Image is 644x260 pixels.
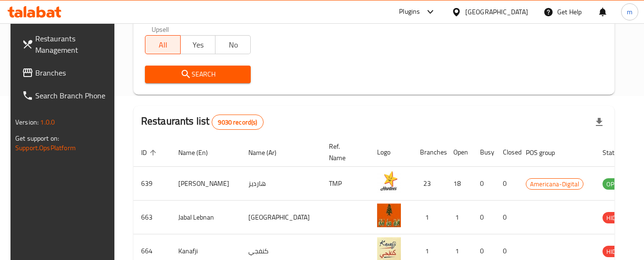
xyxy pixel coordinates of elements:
[219,38,247,52] span: No
[149,38,177,52] span: All
[248,147,289,158] span: Name (Ar)
[141,114,264,130] h2: Restaurants list
[153,68,243,80] span: Search
[212,115,263,130] div: Total records count
[35,67,111,78] span: Branches
[603,147,634,158] span: Status
[412,201,446,234] td: 1
[446,138,472,167] th: Open
[171,167,241,201] td: [PERSON_NAME]
[178,147,220,158] span: Name (En)
[212,118,263,127] span: 9030 record(s)
[399,6,420,18] div: Plugins
[412,167,446,201] td: 23
[603,212,631,223] div: HIDDEN
[465,7,528,17] div: [GEOGRAPHIC_DATA]
[472,201,495,234] td: 0
[603,246,631,257] span: HIDDEN
[446,201,472,234] td: 1
[15,132,59,144] span: Get support on:
[495,138,518,167] th: Closed
[35,33,111,56] span: Restaurants Management
[141,147,159,158] span: ID
[495,167,518,201] td: 0
[184,38,212,52] span: Yes
[526,147,567,158] span: POS group
[180,35,216,54] button: Yes
[133,167,171,201] td: 639
[446,167,472,201] td: 18
[526,179,583,190] span: Americana-Digital
[40,116,55,128] span: 1.0.0
[133,201,171,234] td: 663
[145,35,181,54] button: All
[321,167,369,201] td: TMP
[15,142,76,154] a: Support.OpsPlatform
[377,170,401,193] img: Hardee's
[627,7,633,17] span: m
[472,138,495,167] th: Busy
[329,141,358,164] span: Ref. Name
[241,167,321,201] td: هارديز
[14,27,118,61] a: Restaurants Management
[14,84,118,107] a: Search Branch Phone
[241,201,321,234] td: [GEOGRAPHIC_DATA]
[14,61,118,84] a: Branches
[472,167,495,201] td: 0
[412,138,446,167] th: Branches
[377,203,401,227] img: Jabal Lebnan
[152,26,169,32] label: Upsell
[35,90,111,101] span: Search Branch Phone
[603,212,631,223] span: HIDDEN
[15,116,39,128] span: Version:
[145,66,251,83] button: Search
[603,179,626,190] span: OPEN
[369,138,412,167] th: Logo
[495,201,518,234] td: 0
[171,201,241,234] td: Jabal Lebnan
[603,178,626,190] div: OPEN
[588,111,611,134] div: Export file
[215,35,251,54] button: No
